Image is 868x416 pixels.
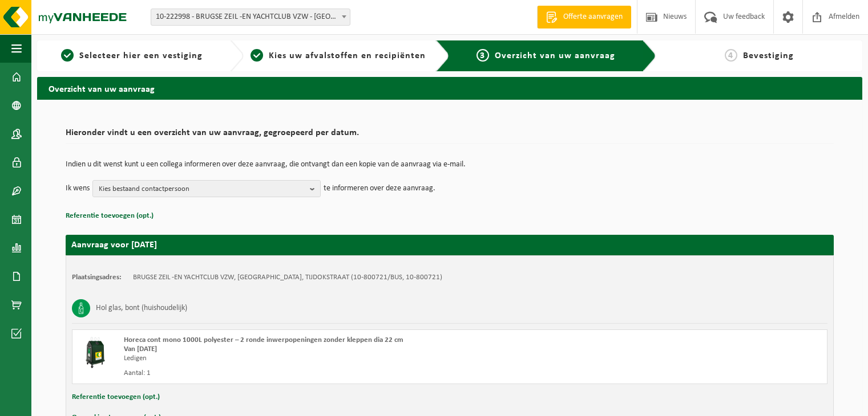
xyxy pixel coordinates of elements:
[124,345,157,353] strong: Van [DATE]
[133,273,442,282] td: BRUGSE ZEIL -EN YACHTCLUB VZW, [GEOGRAPHIC_DATA], TIJDOKSTRAAT (10-800721/BUS, 10-800721)
[92,180,321,197] button: Kies bestaand contactpersoon
[43,49,221,63] a: 1Selecteer hier een vestiging
[61,49,74,62] span: 1
[66,128,834,144] h2: Hieronder vindt u een overzicht van uw aanvraag, gegroepeerd per datum.
[124,369,495,378] div: Aantal: 1
[96,299,187,317] h3: Hol glas, bont (huishoudelijk)
[537,6,631,28] a: Offerte aanvragen
[124,336,403,344] span: Horeca cont mono 1000L polyester – 2 ronde inwerpopeningen zonder kleppen dia 22 cm
[66,180,90,197] p: Ik wens
[79,51,203,60] span: Selecteer hier een vestiging
[99,181,305,198] span: Kies bestaand contactpersoon
[495,51,615,60] span: Overzicht van uw aanvraag
[151,9,350,25] span: 10-222998 - BRUGSE ZEIL -EN YACHTCLUB VZW - BRUGGE
[78,336,112,370] img: CR-HR-1C-1000-PES-01.png
[151,9,350,26] span: 10-222998 - BRUGSE ZEIL -EN YACHTCLUB VZW - BRUGGE
[251,49,263,62] span: 2
[269,51,426,60] span: Kies uw afvalstoffen en recipiënten
[72,274,122,281] strong: Plaatsingsadres:
[37,77,862,99] h2: Overzicht van uw aanvraag
[725,49,737,62] span: 4
[324,180,435,197] p: te informeren over deze aanvraag.
[71,240,157,250] strong: Aanvraag voor [DATE]
[249,49,427,63] a: 2Kies uw afvalstoffen en recipiënten
[124,354,495,363] div: Ledigen
[66,209,154,223] button: Referentie toevoegen (opt.)
[560,11,625,23] span: Offerte aanvragen
[477,49,489,62] span: 3
[743,51,794,60] span: Bevestiging
[66,161,834,169] p: Indien u dit wenst kunt u een collega informeren over deze aanvraag, die ontvangt dan een kopie v...
[72,390,160,405] button: Referentie toevoegen (opt.)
